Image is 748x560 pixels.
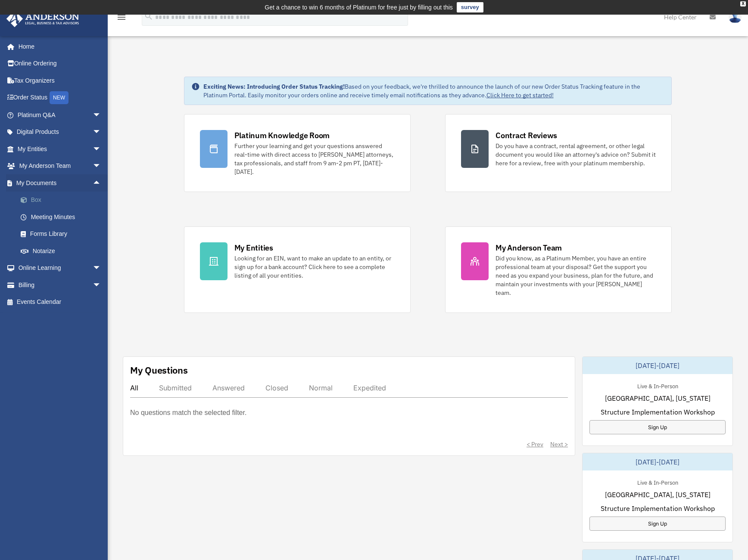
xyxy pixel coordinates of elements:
[309,384,333,392] div: Normal
[130,407,246,419] p: No questions match the selected filter.
[234,130,330,141] div: Platinum Knowledge Room
[630,477,685,486] div: Live & In-Person
[601,407,715,417] span: Structure Implementation Workshop
[4,10,82,27] img: Anderson Advisors Platinum Portal
[6,38,110,55] a: Home
[583,453,732,470] div: [DATE]-[DATE]
[496,130,557,141] div: Contract Reviews
[159,384,192,392] div: Submitted
[130,364,188,377] div: My Questions
[50,91,69,104] div: NEW
[457,2,483,12] a: survey
[265,2,453,12] div: Get a chance to win 6 months of Platinum for free just by filling out this
[12,242,114,260] a: Notarize
[234,142,395,176] div: Further your learning and get your questions answered real-time with direct access to [PERSON_NAM...
[144,12,153,21] i: search
[601,503,715,514] span: Structure Implementation Workshop
[445,226,672,313] a: My Anderson Team Did you know, as a Platinum Member, you have an entire professional team at your...
[184,114,411,192] a: Platinum Knowledge Room Further your learning and get your questions answered real-time with dire...
[496,142,656,167] div: Do you have a contract, rental agreement, or other legal document you would like an attorney's ad...
[605,489,711,500] span: [GEOGRAPHIC_DATA], [US_STATE]
[729,11,742,23] img: User Pic
[184,226,411,313] a: My Entities Looking for an EIN, want to make an update to an entity, or sign up for a bank accoun...
[93,158,110,175] span: arrow_drop_down
[486,91,554,99] a: Click Here to get started!
[234,254,395,280] div: Looking for an EIN, want to make an update to an entity, or sign up for a bank account? Click her...
[234,242,273,253] div: My Entities
[589,420,726,434] a: Sign Up
[6,158,114,175] a: My Anderson Teamarrow_drop_down
[116,12,127,22] i: menu
[6,140,114,158] a: My Entitiesarrow_drop_down
[93,260,110,277] span: arrow_drop_down
[93,140,110,158] span: arrow_drop_down
[740,1,746,6] div: close
[6,124,114,141] a: Digital Productsarrow_drop_down
[93,174,110,192] span: arrow_drop_up
[496,254,656,297] div: Did you know, as a Platinum Member, you have an entire professional team at your disposal? Get th...
[93,276,110,294] span: arrow_drop_down
[265,384,288,392] div: Closed
[212,384,245,392] div: Answered
[6,55,114,72] a: Online Ordering
[445,114,672,192] a: Contract Reviews Do you have a contract, rental agreement, or other legal document you would like...
[203,83,345,90] strong: Exciting News: Introducing Order Status Tracking!
[12,208,114,226] a: Meeting Minutes
[496,242,562,253] div: My Anderson Team
[630,381,685,390] div: Live & In-Person
[589,517,726,531] a: Sign Up
[6,294,114,311] a: Events Calendar
[583,357,732,374] div: [DATE]-[DATE]
[6,89,114,107] a: Order StatusNEW
[6,276,114,294] a: Billingarrow_drop_down
[6,174,114,192] a: My Documentsarrow_drop_up
[353,384,386,392] div: Expedited
[12,192,114,209] a: Box
[605,393,711,403] span: [GEOGRAPHIC_DATA], [US_STATE]
[203,82,665,99] div: Based on your feedback, we're thrilled to announce the launch of our new Order Status Tracking fe...
[6,260,114,277] a: Online Learningarrow_drop_down
[116,15,127,22] a: menu
[6,72,114,89] a: Tax Organizers
[6,106,114,124] a: Platinum Q&Aarrow_drop_down
[93,124,110,141] span: arrow_drop_down
[130,384,138,392] div: All
[93,106,110,124] span: arrow_drop_down
[12,226,114,243] a: Forms Library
